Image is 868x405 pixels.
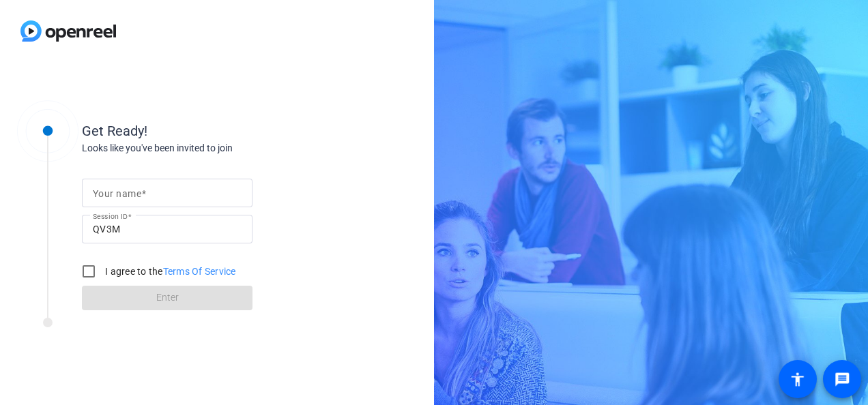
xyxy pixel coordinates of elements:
mat-icon: message [834,371,850,387]
mat-label: Your name [93,188,141,199]
mat-label: Session ID [93,212,128,220]
mat-icon: accessibility [790,371,806,387]
div: Get Ready! [82,121,355,141]
a: Terms Of Service [163,266,236,277]
div: Looks like you've been invited to join [82,141,355,155]
label: I agree to the [102,265,236,278]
